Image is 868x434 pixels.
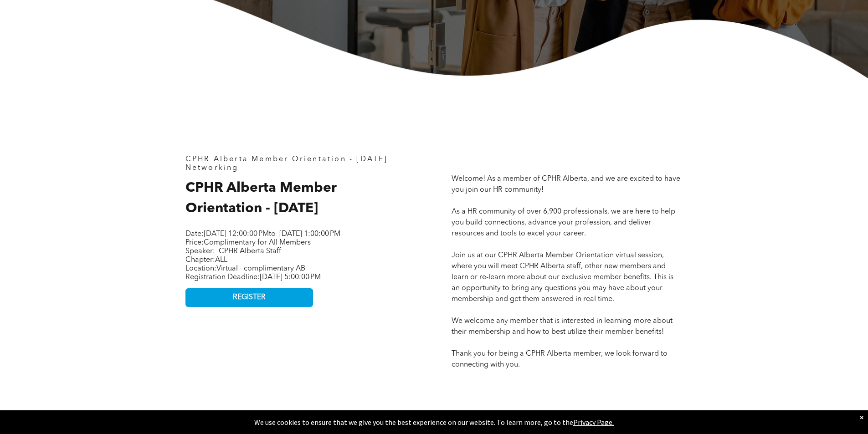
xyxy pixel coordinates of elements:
span: [DATE] 12:00:00 PM [204,230,269,238]
span: Location: Registration Deadline: [185,265,321,281]
span: Date: to [185,230,276,238]
span: ALL [215,256,227,264]
span: Chapter: [185,256,227,264]
span: [DATE] 5:00:00 PM [260,274,321,281]
div: Dismiss notification [860,413,863,422]
span: Networking [185,164,239,172]
span: Complimentary for All Members [204,239,311,246]
a: Privacy Page. [573,418,614,427]
span: CPHR Alberta Member Orientation - [DATE] [185,156,388,163]
span: CPHR Alberta Member Orientation - [DATE] [185,181,337,215]
span: Welcome! As a member of CPHR Alberta, and we are excited to have you join our HR community! As a ... [452,175,680,368]
span: Speaker: [185,248,215,255]
span: Price: [185,239,311,246]
span: Virtual - complimentary AB [216,265,305,272]
span: [DATE] 1:00:00 PM [279,230,340,238]
span: CPHR Alberta Staff [219,248,281,255]
span: REGISTER [233,293,266,302]
a: REGISTER [185,288,313,307]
